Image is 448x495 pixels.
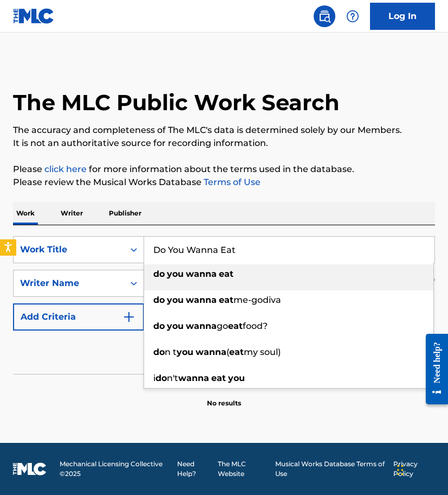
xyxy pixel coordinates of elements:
strong: you [228,373,245,383]
p: Please for more information about the terms used in the database. [13,163,435,176]
strong: eat [219,269,233,279]
strong: do [153,269,165,279]
button: Add Criteria [13,303,144,331]
span: n t [165,347,177,357]
strong: wanna [186,269,217,279]
strong: do [153,321,165,331]
a: Need Help? [177,459,211,479]
a: Terms of Use [202,177,261,187]
span: my soul) [244,347,281,357]
a: Musical Works Database Terms of Use [275,459,387,479]
p: Work [13,202,38,225]
strong: eat [229,347,244,357]
strong: do [155,373,167,383]
h1: The MLC Public Work Search [13,89,340,116]
strong: you [167,321,184,331]
div: Drag [397,454,404,486]
span: n't [167,373,178,383]
iframe: Chat Widget [394,443,448,495]
img: logo [13,462,47,475]
p: It is not an authoritative source for recording information. [13,137,435,150]
p: The accuracy and completeness of The MLC's data is determined solely by our Members. [13,124,435,137]
strong: you [167,269,184,279]
strong: eat [228,321,243,331]
p: No results [207,385,241,408]
div: Work Title [20,243,118,256]
p: Please review the Musical Works Database [13,176,435,189]
strong: do [153,347,165,357]
span: go [217,321,228,331]
img: MLC Logo [13,8,55,24]
strong: wanna [186,321,217,331]
strong: do [153,295,165,305]
iframe: Resource Center [418,324,448,414]
strong: wanna [178,373,209,383]
img: 9d2ae6d4665cec9f34b9.svg [122,310,135,323]
span: me-godiva [233,295,281,305]
img: search [318,10,331,23]
div: Help [342,5,363,27]
span: ( [226,347,229,357]
p: Publisher [106,202,145,225]
span: Mechanical Licensing Collective © 2025 [60,459,171,479]
a: click here [44,164,87,174]
strong: wanna [186,295,217,305]
span: i [153,373,155,383]
strong: eat [211,373,226,383]
strong: you [177,347,193,357]
a: The MLC Website [218,459,269,479]
span: food? [243,321,268,331]
form: Search Form [13,236,435,374]
strong: eat [219,295,233,305]
strong: wanna [196,347,226,357]
a: Privacy Policy [393,459,435,479]
p: Writer [57,202,86,225]
a: Log In [370,3,435,30]
div: Writer Name [20,277,118,290]
img: help [346,10,359,23]
a: Public Search [314,5,335,27]
strong: you [167,295,184,305]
